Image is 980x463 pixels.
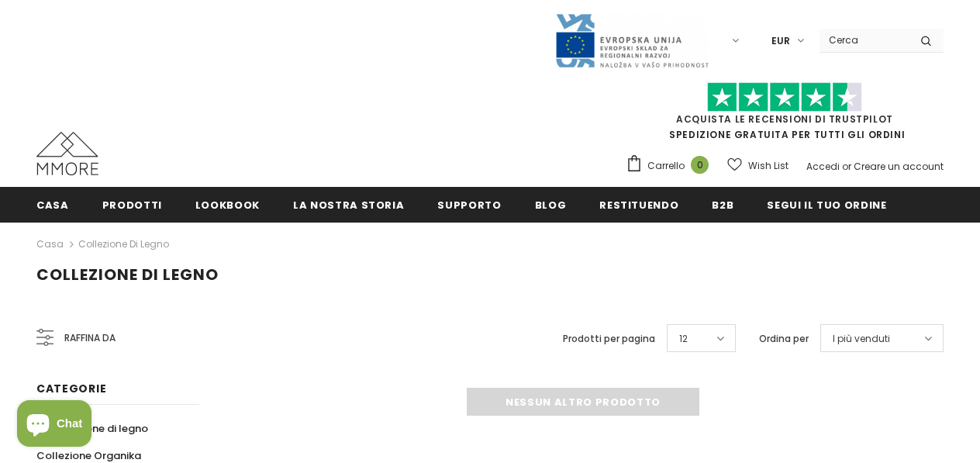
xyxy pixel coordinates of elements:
img: Fidati di Pilot Stars [707,82,862,112]
span: or [842,160,851,173]
a: Blog [535,187,567,222]
span: Carrello [647,158,685,174]
label: Prodotti per pagina [563,331,655,347]
a: Casa [36,187,69,222]
span: Lookbook [195,198,260,212]
span: Collezione di legno [50,421,148,436]
span: Prodotti [102,198,162,212]
span: 12 [679,331,688,347]
input: Search Site [820,29,909,51]
span: Restituendo [599,198,678,212]
a: Lookbook [195,187,260,222]
a: Segui il tuo ordine [767,187,886,222]
a: B2B [712,187,733,222]
img: Casi MMORE [36,132,98,175]
span: Raffina da [64,330,116,347]
a: Carrello 0 [626,154,716,178]
a: Prodotti [102,187,162,222]
a: Wish List [727,152,788,179]
a: Casa [36,235,64,254]
a: Restituendo [599,187,678,222]
span: B2B [712,198,733,212]
span: I più venduti [833,331,890,347]
span: Wish List [748,158,788,174]
span: Categorie [36,381,106,396]
img: Javni Razpis [554,12,709,69]
label: Ordina per [759,331,809,347]
a: Acquista le recensioni di TrustPilot [676,112,893,126]
a: Accedi [806,160,840,173]
a: supporto [437,187,501,222]
span: SPEDIZIONE GRATUITA PER TUTTI GLI ORDINI [626,89,944,141]
a: Creare un account [854,160,944,173]
a: Javni Razpis [554,33,709,47]
span: supporto [437,198,501,212]
span: Segui il tuo ordine [767,198,886,212]
span: La nostra storia [293,198,404,212]
span: Casa [36,198,69,212]
span: Collezione Organika [36,448,141,463]
inbox-online-store-chat: Shopify online store chat [12,400,96,451]
a: La nostra storia [293,187,404,222]
span: 0 [691,156,709,174]
span: Collezione di legno [36,264,219,285]
a: Collezione di legno [78,237,169,251]
span: Blog [535,198,567,212]
span: EUR [771,33,790,49]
